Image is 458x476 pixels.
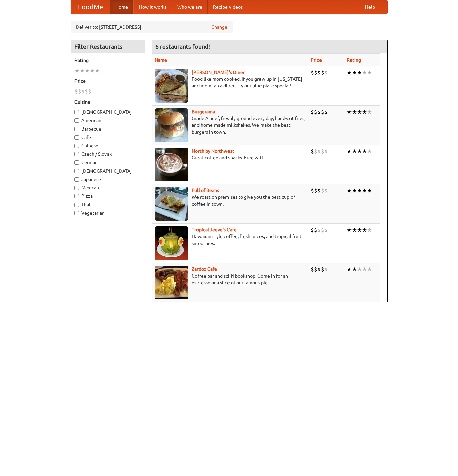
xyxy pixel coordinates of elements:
[74,67,80,74] li: ★
[74,201,141,208] label: Thai
[314,226,317,234] li: $
[347,57,361,63] a: Rating
[314,187,317,194] li: $
[324,266,328,273] li: $
[317,108,321,116] li: $
[314,148,317,155] li: $
[74,78,141,84] h5: Price
[347,108,352,116] li: ★
[155,57,167,63] a: Name
[321,226,324,234] li: $
[314,108,317,116] li: $
[74,177,79,182] input: Japanese
[74,168,141,174] label: [DEMOGRAPHIC_DATA]
[155,272,305,286] p: Coffee bar and sci-fi bookshop. Come in for an espresso or a slice of our famous pie.
[88,88,91,95] li: $
[360,0,380,14] a: Help
[155,108,188,142] img: burgerama.jpg
[110,0,133,14] a: Home
[352,226,357,234] li: ★
[367,148,372,155] li: ★
[74,169,79,173] input: [DEMOGRAPHIC_DATA]
[192,70,245,75] a: [PERSON_NAME]'s Diner
[314,69,317,76] li: $
[357,148,362,155] li: ★
[321,148,324,155] li: $
[367,108,372,116] li: ★
[317,187,321,194] li: $
[192,148,234,154] a: North by Northwest
[155,43,210,50] ng-pluralize: 6 restaurants found!
[211,24,227,30] a: Change
[74,211,79,215] input: Vegetarian
[155,233,305,247] p: Hawaiian style coffee, fresh juices, and tropical fruit smoothies.
[362,226,367,234] li: ★
[352,187,357,194] li: ★
[74,151,141,157] label: Czech / Slovak
[367,266,372,273] li: ★
[192,188,219,193] b: Full of Beans
[357,69,362,76] li: ★
[352,266,357,273] li: ★
[347,266,352,273] li: ★
[208,0,248,14] a: Recipe videos
[357,108,362,116] li: ★
[192,109,215,114] b: Burgerama
[357,266,362,273] li: ★
[362,148,367,155] li: ★
[74,203,79,207] input: Thai
[367,226,372,234] li: ★
[321,108,324,116] li: $
[74,57,141,64] h5: Rating
[74,135,79,140] input: Cafe
[74,142,141,149] label: Chinese
[347,226,352,234] li: ★
[347,69,352,76] li: ★
[311,69,314,76] li: $
[74,134,141,141] label: Cafe
[85,88,88,95] li: $
[74,125,141,132] label: Barbecue
[357,187,362,194] li: ★
[74,194,79,198] input: Pizza
[71,0,110,14] a: FoodMe
[74,159,141,166] label: German
[324,69,328,76] li: $
[81,88,85,95] li: $
[367,187,372,194] li: ★
[74,144,79,148] input: Chinese
[324,148,328,155] li: $
[74,186,79,190] input: Mexican
[357,226,362,234] li: ★
[311,187,314,194] li: $
[74,109,141,115] label: [DEMOGRAPHIC_DATA]
[362,108,367,116] li: ★
[362,266,367,273] li: ★
[155,266,188,299] img: zardoz.jpg
[324,187,328,194] li: $
[74,127,79,131] input: Barbecue
[314,266,317,273] li: $
[352,148,357,155] li: ★
[71,21,233,33] div: Deliver to: [STREET_ADDRESS]
[192,227,237,232] a: Tropical Jeeve's Cafe
[155,69,188,103] img: sallys.jpg
[155,226,188,260] img: jeeves.jpg
[74,110,79,114] input: [DEMOGRAPHIC_DATA]
[172,0,208,14] a: Who we are
[347,187,352,194] li: ★
[80,67,85,74] li: ★
[317,266,321,273] li: $
[324,226,328,234] li: $
[362,187,367,194] li: ★
[317,69,321,76] li: $
[352,108,357,116] li: ★
[74,152,79,156] input: Czech / Slovak
[74,117,141,124] label: American
[192,266,217,272] a: Zardoz Cafe
[78,88,81,95] li: $
[71,40,145,53] h4: Filter Restaurants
